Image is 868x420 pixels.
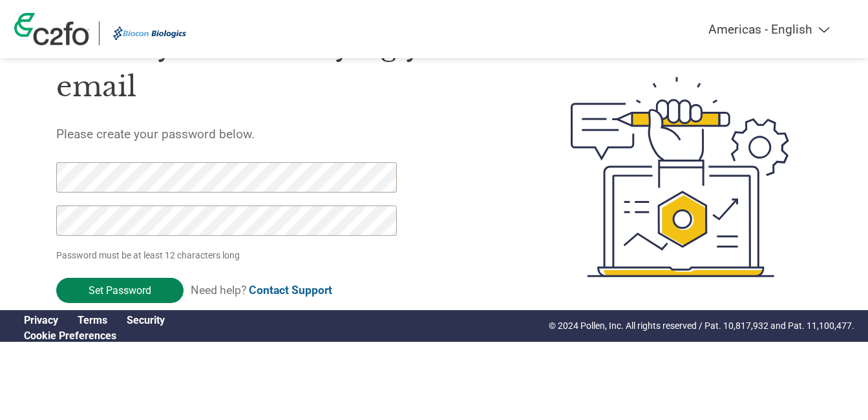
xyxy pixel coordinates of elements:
[14,330,175,342] div: Open Cookie Preferences Modal
[56,127,510,142] h5: Please create your password below.
[56,25,510,108] h1: Thank you for verifying your email
[549,319,854,333] p: © 2024 Pollen, Inc. All rights reserved / Pat. 10,817,932 and Pat. 11,100,477.
[249,284,332,297] a: Contact Support
[24,330,116,342] a: Cookie Preferences, opens a dedicated popup modal window
[14,13,89,45] img: c2fo logo
[191,284,332,297] span: Need help?
[109,21,191,45] img: Biocon Biologics
[78,314,107,326] a: Terms
[24,314,58,326] a: Privacy
[127,314,165,326] a: Security
[56,249,401,262] p: Password must be at least 12 characters long
[56,278,184,303] input: Set Password
[547,6,812,348] img: create-password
